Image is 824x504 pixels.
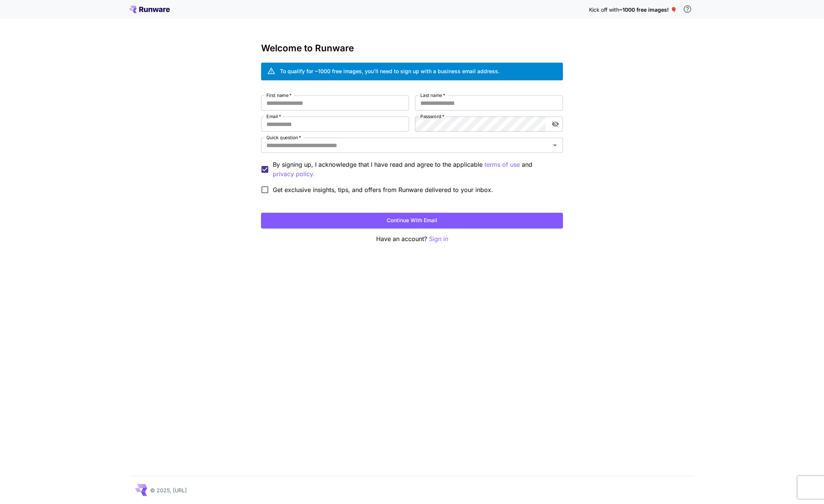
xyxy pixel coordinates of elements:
[549,117,562,131] button: toggle password visibility
[273,185,493,194] span: Get exclusive insights, tips, and offers from Runware delivered to your inbox.
[273,160,557,179] p: By signing up, I acknowledge that I have read and agree to the applicable and
[420,92,445,98] label: Last name
[619,6,677,13] span: ~1000 free images! 🎈
[150,486,187,494] p: © 2025, [URL]
[266,134,301,141] label: Quick question
[261,43,563,54] h3: Welcome to Runware
[550,140,560,151] button: Open
[484,160,520,169] button: By signing up, I acknowledge that I have read and agree to the applicable and privacy policy.
[273,169,315,179] button: By signing up, I acknowledge that I have read and agree to the applicable terms of use and
[429,234,448,244] button: Sign in
[420,113,444,120] label: Password
[680,2,695,17] button: In order to qualify for free credit, you need to sign up with a business email address and click ...
[484,160,520,169] p: terms of use
[266,92,292,98] label: First name
[261,234,563,244] p: Have an account?
[266,113,281,120] label: Email
[280,67,500,75] div: To qualify for ~1000 free images, you’ll need to sign up with a business email address.
[589,6,619,13] span: Kick off with
[273,169,315,179] p: privacy policy.
[261,213,563,228] button: Continue with email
